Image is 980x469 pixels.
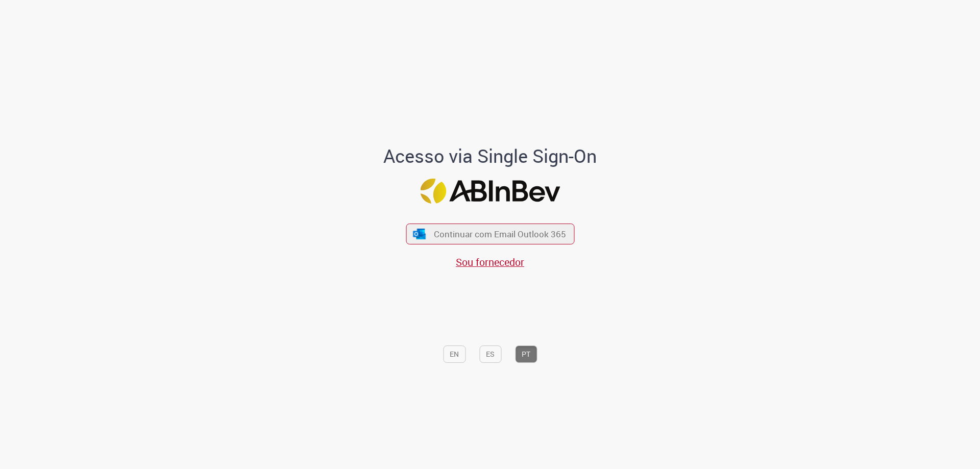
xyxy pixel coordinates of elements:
span: Continuar com Email Outlook 365 [434,228,566,240]
h1: Acesso via Single Sign-On [349,146,632,166]
button: EN [443,345,465,363]
button: PT [515,345,537,363]
img: Logo ABInBev [420,179,560,204]
img: ícone Azure/Microsoft 360 [412,229,427,239]
button: ícone Azure/Microsoft 360 Continuar com Email Outlook 365 [406,224,574,244]
button: ES [479,345,501,363]
a: Sou fornecedor [456,255,524,269]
